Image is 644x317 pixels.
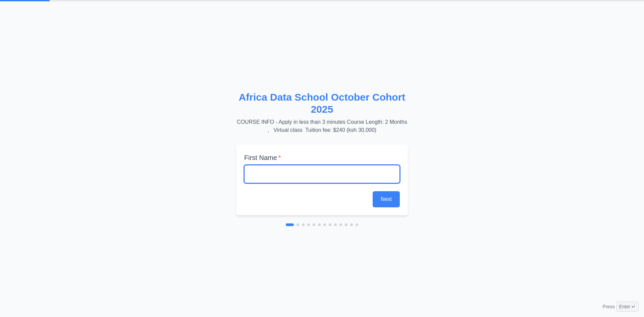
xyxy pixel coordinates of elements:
[244,153,400,162] label: First Name
[236,118,408,134] p: COURSE INFO - Apply in less than 3 minutes Course Length: 2 Months , Virtual class Tuition fee: $...
[616,302,639,312] span: Enter ↵
[236,91,408,115] h2: Africa Data School October Cohort 2025
[373,191,400,207] button: Next
[603,302,639,312] div: Press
